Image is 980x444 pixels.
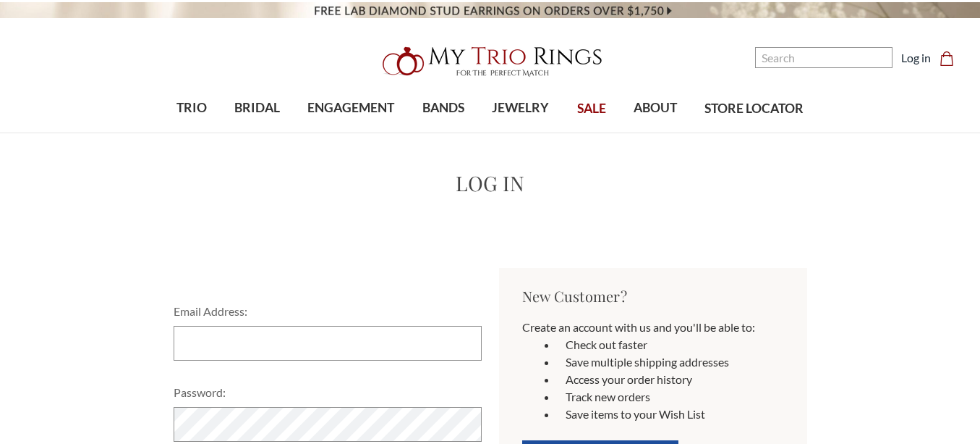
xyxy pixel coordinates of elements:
img: My Trio Rings [375,38,606,85]
button: submenu toggle [436,132,451,133]
button: submenu toggle [250,132,265,133]
a: SALE [563,85,619,133]
input: Search [755,47,892,68]
a: BRIDAL [221,85,294,132]
li: Track new orders [557,388,784,406]
span: BRIDAL [234,99,280,117]
a: BANDS [409,85,478,132]
svg: cart.cart_preview [939,51,954,66]
a: ABOUT [620,85,691,132]
h1: Log in [165,168,816,198]
span: TRIO [176,99,207,117]
button: submenu toggle [514,132,528,133]
a: My Trio Rings [284,38,696,85]
a: ENGAGEMENT [294,85,408,132]
button: submenu toggle [344,132,358,133]
a: TRIO [163,85,221,132]
label: Password: [174,384,482,401]
span: ABOUT [634,99,677,117]
p: Create an account with us and you'll be able to: [522,319,784,336]
li: Check out faster [557,336,784,353]
label: Email Address: [174,303,482,320]
button: submenu toggle [648,132,662,133]
li: Access your order history [557,371,784,388]
button: submenu toggle [184,132,199,133]
li: Save items to your Wish List [557,406,784,423]
a: JEWELRY [478,85,563,132]
span: BANDS [422,99,464,117]
a: Log in [901,49,931,67]
a: Cart with 0 items [939,49,963,67]
li: Save multiple shipping addresses [557,353,784,371]
span: ENGAGEMENT [307,99,394,117]
a: STORE LOCATOR [691,85,817,133]
span: STORE LOCATOR [704,99,804,118]
h2: New Customer? [522,285,784,307]
span: JEWELRY [492,99,549,117]
span: SALE [577,99,606,118]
